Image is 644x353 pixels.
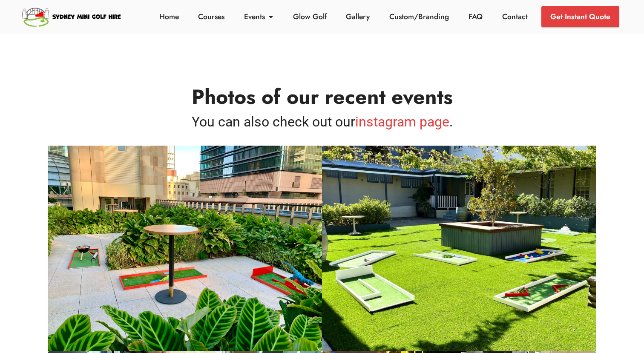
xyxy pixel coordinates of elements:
a: Home [157,11,181,22]
strong: Photos of our recent events [192,82,453,112]
a: Custom/Branding [387,11,451,22]
a: Glow Golf [290,11,329,22]
img: Corporate Events [322,146,596,351]
img: Sydney Mini Golf Hire [20,4,123,29]
img: Corporate Events [48,146,322,351]
a: FAQ [466,11,485,22]
a: Get Instant Quote [541,6,619,27]
a: Events [242,11,276,22]
h5: You can also check out our . [48,112,596,132]
a: Courses [196,11,227,22]
a: Contact [500,11,530,22]
a: Gallery [344,11,372,22]
a: instagram page [355,114,449,130]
